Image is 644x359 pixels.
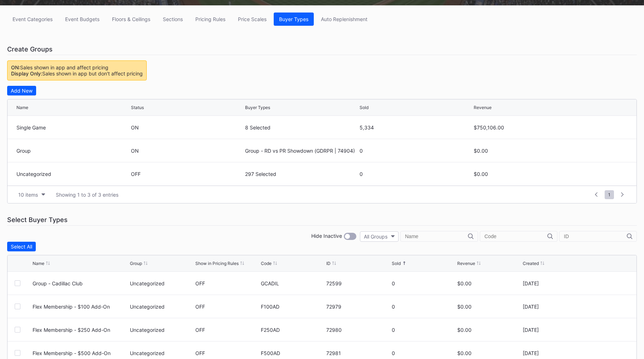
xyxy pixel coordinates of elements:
div: 72599 [326,280,390,286]
div: OFF [195,350,205,356]
input: Code [484,233,547,239]
button: Buyer Types [274,13,314,26]
div: Sales shown in app but don't affect pricing [11,70,143,77]
div: 0 [360,148,472,154]
button: Floors & Ceilings [107,13,156,26]
div: $0.00 [474,148,586,154]
input: ID [564,233,627,239]
button: All Groups [360,231,399,242]
div: Create Groups [7,44,637,55]
span: 1 [605,190,614,199]
div: Flex Membership - $100 Add-On [33,304,128,310]
button: 10 items [15,190,49,200]
div: All Groups [364,233,387,240]
div: Event Categories [13,16,53,22]
div: Code [261,261,272,266]
div: Sold [392,261,401,266]
div: Floors & Ceilings [112,16,150,22]
button: Pricing Rules [190,13,231,26]
button: Price Scales [233,13,272,26]
div: Showing 1 to 3 of 3 entries [56,192,118,198]
div: Hide Inactive [311,233,342,240]
div: Uncategorized [130,327,194,333]
div: Single Game [16,124,129,131]
div: 8 Selected [245,124,358,131]
div: ID [326,261,331,266]
div: 0 [360,171,472,177]
div: Event Budgets [65,16,99,22]
button: Select All [7,242,36,251]
div: 5,334 [360,124,472,131]
div: [DATE] [523,350,586,356]
div: Group [130,261,142,266]
div: 297 Selected [245,171,358,177]
div: OFF [195,280,205,286]
div: 0 [392,350,455,356]
div: Flex Membership - $250 Add-On [33,327,128,333]
div: [DATE] [523,280,586,286]
div: Name [16,105,28,110]
div: Uncategorized [130,350,194,356]
div: OFF [195,304,205,310]
div: Pricing Rules [195,16,225,22]
div: $0.00 [474,171,586,177]
div: Show in Pricing Rules [195,261,239,266]
div: $750,106.00 [474,124,586,131]
div: 0 [392,304,455,310]
div: Sold [360,105,369,110]
div: Auto Replenishment [321,16,367,22]
div: $0.00 [457,350,521,356]
div: 72980 [326,327,390,333]
button: Event Budgets [60,13,105,26]
div: ON [131,148,244,154]
span: Display Only: [11,70,42,77]
div: Buyer Types [279,16,308,22]
button: Auto Replenishment [316,13,373,26]
div: Sales shown in app and affect pricing [11,64,143,70]
button: Add New [7,86,36,95]
div: Group - Cadillac Club [33,280,128,286]
div: Flex Membership - $500 Add-On [33,350,128,356]
div: Name [33,261,44,266]
div: GCADIL [261,280,325,286]
button: Event Categories [7,13,58,26]
div: $0.00 [457,280,521,286]
div: [DATE] [523,304,586,310]
span: ON: [11,64,20,70]
div: Add New [11,88,33,94]
div: [DATE] [523,327,586,333]
div: F250AD [261,327,325,333]
div: F100AD [261,304,325,310]
div: Select All [11,244,32,250]
div: Group - RD vs PR Showdown (GDRPR | 74904) [245,148,358,154]
div: Created [523,261,539,266]
div: Sections [163,16,183,22]
div: OFF [131,171,244,177]
div: $0.00 [457,327,521,333]
div: Uncategorized [130,304,194,310]
div: Uncategorized [130,280,194,286]
div: F500AD [261,350,325,356]
div: Uncategorized [16,171,129,177]
div: Revenue [474,105,492,110]
div: 72981 [326,350,390,356]
div: $0.00 [457,304,521,310]
div: 0 [392,327,455,333]
div: Group [16,148,129,154]
div: 72979 [326,304,390,310]
div: 10 items [18,192,38,198]
div: Status [131,105,144,110]
div: ON [131,124,244,131]
div: Revenue [457,261,475,266]
div: Select Buyer Types [7,214,637,226]
div: OFF [195,327,205,333]
button: Sections [157,13,188,26]
div: 0 [392,280,455,286]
